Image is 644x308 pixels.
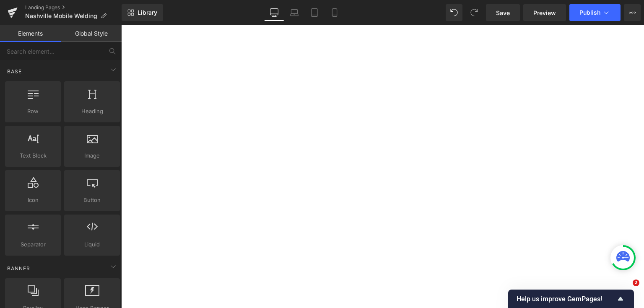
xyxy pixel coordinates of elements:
button: Undo [446,4,462,21]
span: Icon [8,196,58,204]
a: Desktop [264,4,284,21]
a: New Library [122,4,163,21]
span: Base [6,67,23,75]
span: 2 [633,280,639,286]
a: Preview [523,4,566,21]
span: Image [67,151,117,160]
span: Publish [579,9,600,16]
a: Global Style [61,25,122,42]
span: Banner [6,264,31,272]
button: More [624,4,641,21]
span: Separator [8,240,58,249]
button: Show survey - Help us improve GemPages! [517,294,626,304]
a: Laptop [284,4,304,21]
span: Button [67,196,117,204]
span: Text Block [8,151,58,160]
span: Save [496,8,510,17]
span: Nashville Mobile Welding [25,13,97,19]
span: Liquid [67,240,117,249]
span: Library [138,9,157,16]
span: Help us improve GemPages! [517,295,615,303]
iframe: Intercom live chat [615,280,636,300]
button: Publish [569,4,621,21]
a: Landing Pages [25,4,122,11]
span: Row [8,107,58,116]
span: Heading [67,107,117,116]
a: Tablet [304,4,325,21]
a: Mobile [325,4,345,21]
span: Preview [533,8,556,17]
button: Redo [466,4,483,21]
